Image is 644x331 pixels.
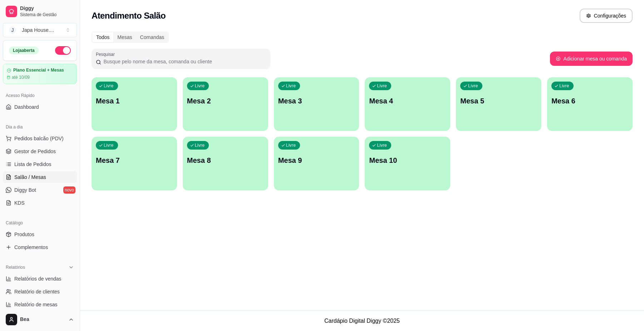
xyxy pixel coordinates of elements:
button: LivreMesa 4 [365,77,450,131]
span: Pedidos balcão (PDV) [14,135,64,142]
button: Select a team [3,23,77,37]
a: Salão / Mesas [3,171,77,183]
div: Comandas [136,32,168,42]
p: Mesa 8 [187,155,264,165]
p: Livre [286,83,296,89]
a: Plano Essencial + Mesasaté 10/09 [3,64,77,84]
div: Japa House. ... [22,26,54,34]
p: Mesa 1 [96,96,173,106]
span: Dashboard [14,103,39,111]
button: LivreMesa 3 [274,77,359,131]
div: Mesas [113,32,136,42]
div: Acesso Rápido [3,90,77,101]
span: Bea [20,316,65,323]
p: Livre [468,83,478,89]
p: Livre [104,142,114,148]
button: LivreMesa 5 [456,77,541,131]
button: Bea [3,311,77,328]
p: Mesa 9 [278,155,355,165]
button: LivreMesa 10 [365,137,450,190]
p: Livre [559,83,569,89]
a: Produtos [3,229,77,240]
footer: Cardápio Digital Diggy © 2025 [80,311,644,331]
p: Livre [195,142,205,148]
div: Todos [92,32,113,42]
button: LivreMesa 2 [183,77,268,131]
button: Pedidos balcão (PDV) [3,133,77,144]
p: Mesa 3 [278,96,355,106]
p: Livre [104,83,114,89]
a: Relatório de mesas [3,299,77,310]
div: Dia a dia [3,121,77,133]
span: Gestor de Pedidos [14,148,56,155]
label: Pesquisar [96,51,117,57]
span: Diggy Bot [14,186,36,194]
button: LivreMesa 6 [547,77,633,131]
a: DiggySistema de Gestão [3,3,77,20]
p: Mesa 6 [551,96,628,106]
p: Mesa 2 [187,96,264,106]
span: Lista de Pedidos [14,161,51,168]
p: Mesa 7 [96,155,173,165]
a: Diggy Botnovo [3,184,77,196]
span: Relatórios de vendas [14,275,62,282]
span: Produtos [14,231,34,238]
p: Livre [195,83,205,89]
span: Relatório de mesas [14,301,58,308]
p: Livre [377,83,387,89]
p: Livre [286,142,296,148]
span: J [9,26,16,34]
a: KDS [3,197,77,209]
p: Livre [377,142,387,148]
span: Diggy [20,5,74,12]
input: Pesquisar [101,58,266,65]
span: KDS [14,199,25,206]
article: até 10/09 [12,74,30,80]
button: LivreMesa 9 [274,137,359,190]
article: Plano Essencial + Mesas [13,68,64,73]
button: Configurações [580,9,633,23]
span: Salão / Mesas [14,174,46,181]
span: Relatórios [6,264,25,270]
a: Gestor de Pedidos [3,146,77,157]
h2: Atendimento Salão [92,10,166,21]
button: LivreMesa 8 [183,137,268,190]
span: Complementos [14,244,48,251]
div: Catálogo [3,217,77,229]
span: Relatório de clientes [14,288,60,295]
a: Relatórios de vendas [3,273,77,284]
a: Dashboard [3,101,77,113]
p: Mesa 4 [369,96,446,106]
button: Adicionar mesa ou comanda [550,52,633,66]
button: LivreMesa 7 [92,137,177,190]
p: Mesa 10 [369,155,446,165]
a: Relatório de clientes [3,286,77,297]
a: Lista de Pedidos [3,159,77,170]
span: Sistema de Gestão [20,12,74,18]
a: Complementos [3,242,77,253]
p: Mesa 5 [460,96,537,106]
button: LivreMesa 1 [92,77,177,131]
div: Loja aberta [9,47,39,54]
button: Alterar Status [55,46,71,55]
